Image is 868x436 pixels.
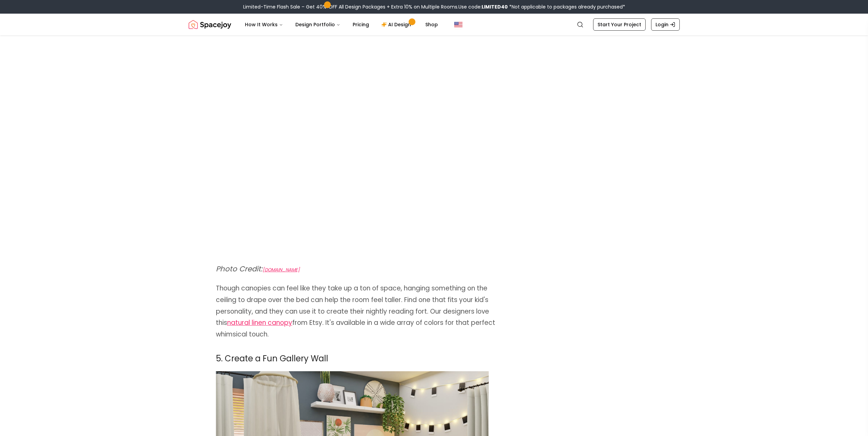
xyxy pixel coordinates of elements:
[593,18,646,31] a: Start Your Project
[376,18,418,31] a: AI Design
[347,18,374,31] a: Pricing
[227,318,292,327] a: natural linen canopy
[290,18,346,31] button: Design Portfolio
[239,18,443,31] nav: Main
[263,265,300,274] a: [DOMAIN_NAME]
[420,18,443,31] a: Shop
[239,18,289,31] button: How It Works
[216,284,495,339] span: Though canopies can feel like they take up a ton of space, hanging something on the ceiling to dr...
[458,3,508,10] span: Use code:
[482,3,508,10] b: LIMITED40
[189,18,231,31] img: Spacejoy Logo
[189,18,231,31] a: Spacejoy
[216,264,263,274] span: Photo Credit:
[216,351,498,366] h2: 5. Create a Fun Gallery Wall
[651,18,680,31] a: Login
[454,20,462,29] img: United States
[263,267,300,273] span: [DOMAIN_NAME]
[508,3,625,10] span: *Not applicable to packages already purchased*
[189,14,680,35] nav: Global
[243,3,625,10] div: Limited-Time Flash Sale – Get 40% OFF All Design Packages + Extra 10% on Multiple Rooms.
